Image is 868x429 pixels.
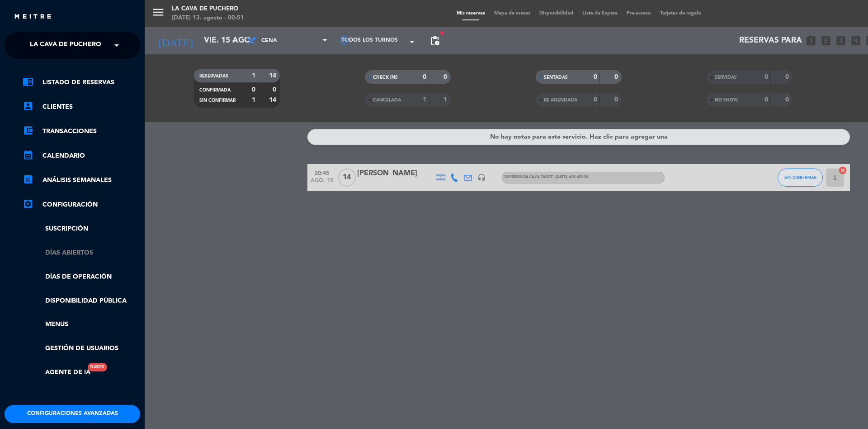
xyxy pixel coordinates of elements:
i: account_balance_wallet [23,125,33,136]
img: MEITRE [14,14,52,20]
a: Configuración [23,199,140,210]
a: Menus [23,319,140,330]
span: pending_actions [429,35,440,46]
a: chrome_reader_modeListado de Reservas [23,77,140,88]
span: fiber_manual_record [439,30,445,36]
a: Días abiertos [23,248,140,258]
a: account_balance_walletTransacciones [23,126,140,137]
i: settings_applications [23,198,33,209]
a: account_boxClientes [23,101,140,112]
span: La Cava de Puchero [30,36,101,55]
a: Días de Operación [23,272,140,282]
a: assessmentANÁLISIS SEMANALES [23,175,140,186]
button: Configuraciones avanzadas [5,405,140,423]
i: account_box [23,101,33,111]
a: Suscripción [23,224,140,234]
i: calendar_month [23,149,33,160]
a: Agente de IANuevo [23,367,90,378]
a: Disponibilidad pública [23,296,140,306]
a: Gestión de usuarios [23,343,140,354]
i: chrome_reader_mode [23,76,33,87]
i: assessment [23,174,33,185]
a: calendar_monthCalendario [23,150,140,161]
div: Nuevo [88,363,107,371]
